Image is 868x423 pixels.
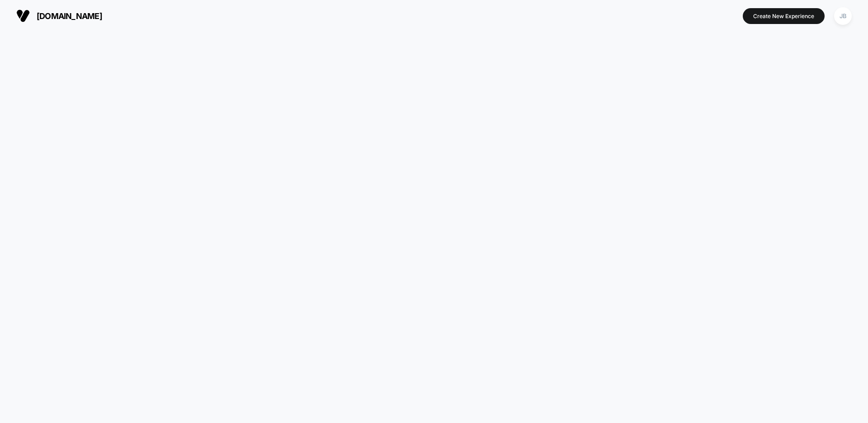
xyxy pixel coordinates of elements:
span: [DOMAIN_NAME] [37,11,102,21]
button: JB [831,7,854,25]
button: Create New Experience [743,8,825,24]
div: JB [834,7,852,25]
img: Visually logo [16,9,30,23]
button: [DOMAIN_NAME] [14,9,105,23]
